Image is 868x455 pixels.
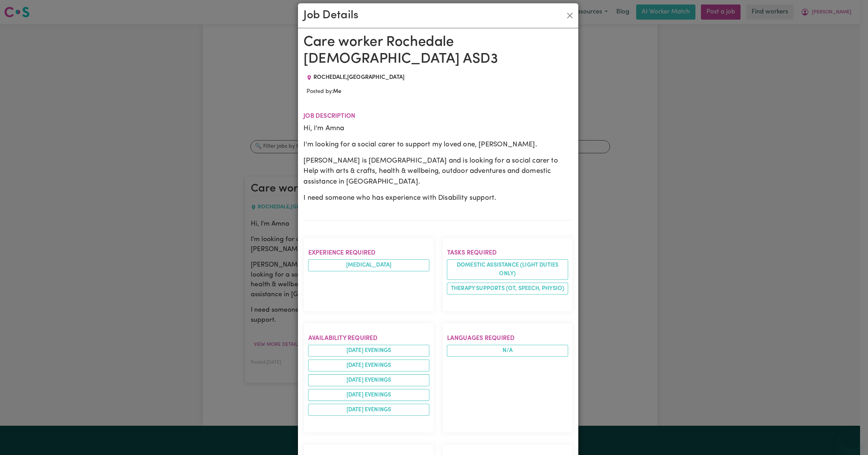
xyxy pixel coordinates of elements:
[303,73,407,82] div: Job location: ROCHEDALE, Queensland
[308,345,429,357] li: [DATE] evenings
[303,155,572,187] p: [PERSON_NAME] is [DEMOGRAPHIC_DATA] and is looking for a social carer to Help with arts & crafts,...
[303,123,572,134] p: Hi, I'm Amna
[313,75,404,80] span: ROCHEDALE , [GEOGRAPHIC_DATA]
[303,193,572,203] p: I need someone who has experience with Disability support.
[308,259,429,271] li: [MEDICAL_DATA]
[303,34,572,68] h1: Care worker Rochedale [DEMOGRAPHIC_DATA] ASD3
[303,9,358,22] h2: Job Details
[840,427,862,449] iframe: Button to launch messaging window, conversation in progress
[308,404,429,416] li: [DATE] evenings
[308,249,429,257] h2: Experience required
[303,113,572,120] h2: Job description
[447,345,568,357] span: N/A
[447,259,568,280] li: Domestic assistance (light duties only)
[333,89,341,94] b: Me
[308,334,429,342] h2: Availability required
[308,374,429,386] li: [DATE] evenings
[564,10,576,21] button: Close
[447,249,568,257] h2: Tasks required
[306,89,341,94] span: Posted by:
[447,334,568,342] h2: Languages required
[303,139,572,150] p: I'm looking for a social carer to support my loved one, [PERSON_NAME].
[308,359,429,371] li: [DATE] evenings
[308,389,429,401] li: [DATE] evenings
[447,282,568,294] li: Therapy Supports (OT, speech, physio)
